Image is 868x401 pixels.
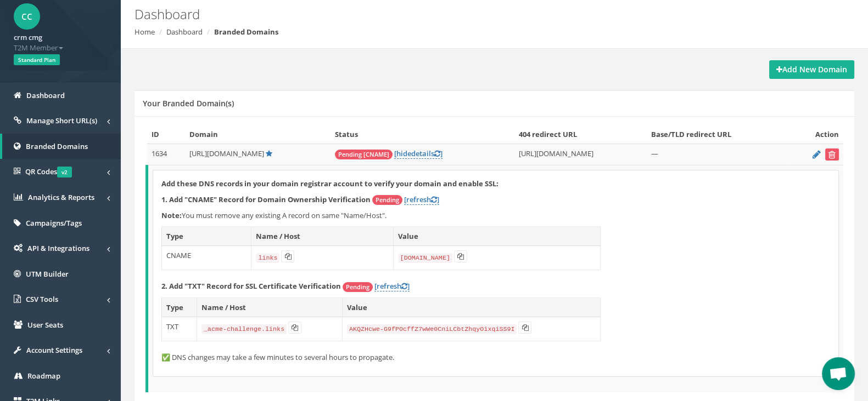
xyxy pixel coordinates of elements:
div: Open chat [822,357,855,390]
th: Type [162,297,197,317]
code: AKQZHcwe-G9fPOcffZ7wWe0CniLCbtZhqyOixqiSS9I [347,324,517,334]
td: [URL][DOMAIN_NAME] [514,144,647,165]
a: [refresh] [374,281,410,291]
span: Dashboard [26,90,65,100]
span: cc [14,3,40,30]
h5: Your Branded Domain(s) [143,99,234,107]
th: Action [788,125,843,144]
td: TXT [162,317,197,341]
span: CSV Tools [26,294,58,304]
a: Add New Domain [769,60,854,79]
th: Value [393,226,600,246]
span: [URL][DOMAIN_NAME] [189,148,264,158]
a: [refresh] [404,194,439,205]
span: v2 [57,167,72,177]
p: ✅ DNS changes may take a few minutes to several hours to propagate. [161,352,830,363]
td: CNAME [162,246,251,270]
th: ID [147,125,186,144]
span: Pending [372,195,402,205]
th: Status [331,125,515,144]
th: 404 redirect URL [514,125,647,144]
a: crm cmg T2M Member [14,30,107,53]
span: Manage Short URL(s) [26,116,97,125]
td: — [647,144,788,165]
span: hide [396,148,411,158]
th: Name / Host [197,297,342,317]
a: Home [135,27,155,37]
p: You must remove any existing A record on same "Name/Host". [161,210,830,221]
a: [hidedetails] [394,148,443,159]
h2: Dashboard [135,7,732,21]
code: [DOMAIN_NAME] [398,253,452,263]
span: API & Integrations [27,243,89,253]
span: QR Codes [25,167,72,176]
span: Pending [343,282,373,292]
a: Default [266,148,272,158]
strong: crm cmg [14,32,42,42]
td: 1634 [147,144,186,165]
th: Base/TLD redirect URL [647,125,788,144]
th: Value [342,297,600,317]
span: UTM Builder [26,269,69,279]
b: Note: [161,210,182,220]
th: Type [162,226,251,246]
th: Name / Host [251,226,393,246]
code: _acme-challenge.links [201,324,287,334]
span: T2M Member [14,43,107,53]
span: Account Settings [26,345,82,355]
span: Standard Plan [14,54,60,65]
span: Campaigns/Tags [26,218,82,228]
span: Analytics & Reports [28,192,94,202]
strong: Add these DNS records in your domain registrar account to verify your domain and enable SSL: [161,179,499,188]
th: Domain [185,125,330,144]
span: Pending [CNAME] [335,150,393,159]
strong: 2. Add "TXT" Record for SSL Certificate Verification [161,281,341,291]
strong: Branded Domains [214,27,278,37]
span: User Seats [27,320,63,330]
strong: Add New Domain [776,64,847,75]
code: links [256,253,279,263]
span: Roadmap [27,371,60,381]
a: Dashboard [166,27,203,37]
span: Branded Domains [26,141,88,151]
strong: 1. Add "CNAME" Record for Domain Ownership Verification [161,194,371,204]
